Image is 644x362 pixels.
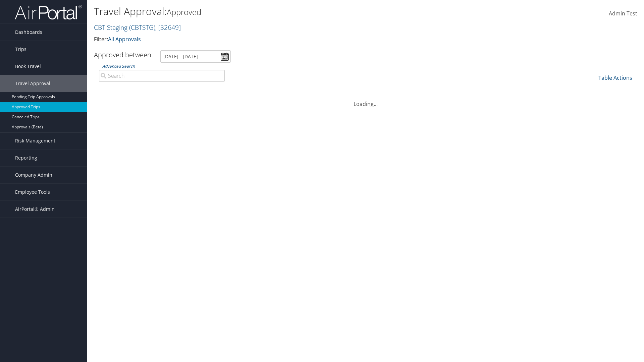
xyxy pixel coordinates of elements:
[15,58,41,75] span: Book Travel
[94,23,181,32] a: CBT Staging
[598,74,632,81] a: Table Actions
[167,6,201,17] small: Approved
[15,41,26,58] span: Trips
[15,201,55,218] span: AirPortal® Admin
[15,4,82,20] img: airportal-logo.png
[609,10,637,17] span: Admin Test
[15,149,37,166] span: Reporting
[15,24,42,41] span: Dashboards
[15,167,52,183] span: Company Admin
[94,50,153,59] h3: Approved between:
[94,35,456,44] p: Filter:
[108,36,141,43] a: All Approvals
[15,132,55,149] span: Risk Management
[129,23,155,32] span: ( CBTSTG )
[102,63,135,69] a: Advanced Search
[15,75,50,92] span: Travel Approval
[160,50,231,63] input: [DATE] - [DATE]
[155,23,181,32] span: , [ 32649 ]
[99,70,225,82] input: Advanced Search
[94,4,456,18] h1: Travel Approval:
[609,3,637,24] a: Admin Test
[15,184,50,200] span: Employee Tools
[94,92,637,108] div: Loading...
